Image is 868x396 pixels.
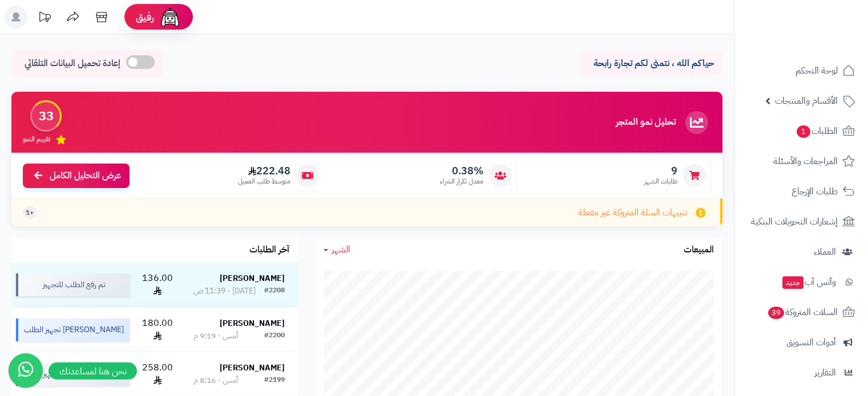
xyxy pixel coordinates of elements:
[30,6,59,31] a: تحديثات المنصة
[23,134,50,144] span: تقييم النمو
[220,272,285,284] strong: [PERSON_NAME]
[782,276,804,289] span: جديد
[644,177,677,186] span: طلبات الشهر
[440,177,483,186] span: معدل تكرار الشراء
[741,178,861,205] a: طلبات الإرجاع
[238,165,290,177] span: 222.48
[797,125,811,138] span: 1
[25,57,120,70] span: إعادة تحميل البيانات التلقائي
[264,330,285,342] div: #2200
[767,304,838,320] span: السلات المتروكة
[23,164,130,188] a: عرض التحليل الكامل
[786,334,836,350] span: أدوات التسويق
[792,183,838,199] span: طلبات الإرجاع
[16,319,130,341] div: [PERSON_NAME] تجهيز الطلب
[26,208,34,218] span: +1
[768,307,785,320] span: 39
[324,243,350,256] a: الشهر
[193,375,238,386] div: أمس - 8:16 م
[796,63,838,79] span: لوحة التحكم
[741,268,861,296] a: وآتس آبجديد
[741,208,861,235] a: إشعارات التحويلات البنكية
[50,169,121,182] span: عرض التحليل الكامل
[644,165,677,177] span: 9
[796,123,838,139] span: الطلبات
[773,153,838,169] span: المراجعات والأسئلة
[741,238,861,266] a: العملاء
[136,10,154,24] span: رفيق
[741,359,861,386] a: التقارير
[264,375,285,386] div: #2199
[814,244,836,260] span: العملاء
[588,57,714,70] p: حياكم الله ، نتمنى لكم تجارة رابحة
[814,365,836,381] span: التقارير
[775,93,838,109] span: الأقسام والمنتجات
[249,245,289,255] h3: آخر الطلبات
[684,245,714,255] h3: المبيعات
[220,362,285,374] strong: [PERSON_NAME]
[193,330,238,342] div: أمس - 9:19 م
[238,177,290,186] span: متوسط طلب العميل
[616,117,676,128] h3: تحليل نمو المتجر
[741,299,861,326] a: السلات المتروكة39
[159,6,181,28] img: ai-face.png
[264,285,285,297] div: #2208
[751,214,838,230] span: إشعارات التحويلات البنكية
[781,274,836,290] span: وآتس آب
[16,273,130,296] div: تم رفع الطلب للتجهيز
[193,285,256,297] div: [DATE] - 11:39 ص
[134,263,180,307] td: 136.00
[741,57,861,84] a: لوحة التحكم
[790,26,857,50] img: logo-2.png
[220,317,285,329] strong: [PERSON_NAME]
[741,117,861,145] a: الطلبات1
[440,165,483,177] span: 0.38%
[741,329,861,356] a: أدوات التسويق
[134,308,180,352] td: 180.00
[332,243,350,256] span: الشهر
[741,148,861,175] a: المراجعات والأسئلة
[578,206,687,219] span: تنبيهات السلة المتروكة غير مفعلة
